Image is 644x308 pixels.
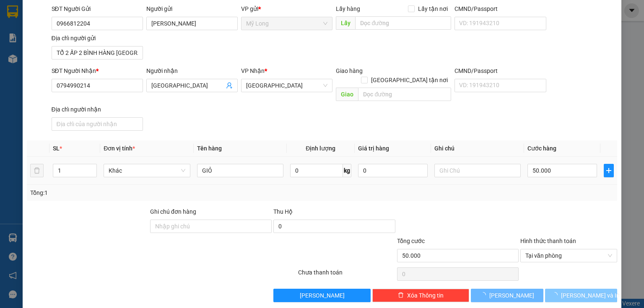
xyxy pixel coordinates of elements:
span: Tổng cước [397,238,425,244]
div: CMND/Passport [454,66,546,75]
span: Giao hàng [336,67,363,74]
div: Người gửi [146,4,238,13]
span: Xóa Thông tin [407,291,444,300]
div: 0908573868 [7,27,92,39]
div: SĐT Người Nhận [52,66,143,75]
input: Dọc đường [355,16,451,30]
div: SĐT Người Gửi [52,4,143,13]
div: 0909590828 [98,36,183,48]
div: Địa chỉ người gửi [52,34,143,43]
button: [PERSON_NAME] [471,289,543,302]
span: Sài Gòn [246,79,327,92]
span: Khác [109,164,185,177]
span: plus [604,167,613,174]
div: [PERSON_NAME] [98,26,183,36]
input: Dọc đường [358,88,451,101]
span: kg [343,164,351,177]
span: Mỹ Long [246,17,327,30]
span: Lấy [336,16,355,30]
div: [GEOGRAPHIC_DATA] [98,7,183,26]
span: Cước hàng [527,145,556,152]
span: SL [53,145,60,152]
span: Tên hàng [197,145,222,152]
span: user-add [226,82,233,89]
button: plus [604,164,614,177]
button: deleteXóa Thông tin [372,289,469,302]
div: TỔ 6 ẤP MỸ LONG 1 [GEOGRAPHIC_DATA] [7,39,92,59]
span: loading [480,292,489,298]
span: Giá trị hàng [358,145,389,152]
label: Hình thức thanh toán [520,238,576,244]
div: Mỹ Long [7,7,92,17]
span: delete [398,292,404,299]
input: Địa chỉ của người gửi [52,46,143,60]
input: Địa chỉ của người nhận [52,117,143,131]
span: Tại văn phòng [525,249,612,262]
div: [PERSON_NAME] [7,17,92,27]
div: VP gửi [241,4,332,13]
span: Thu Hộ [273,208,293,215]
input: Ghi chú đơn hàng [150,220,272,233]
span: Định lượng [306,145,335,152]
th: Ghi chú [431,140,524,157]
span: [GEOGRAPHIC_DATA] tận nơi [368,75,451,85]
span: loading [552,292,561,298]
input: VD: Bàn, Ghế [197,164,283,177]
div: Chưa thanh toán [297,268,396,282]
span: Đơn vị tính [104,145,135,152]
span: Nhận: [98,7,118,16]
span: [PERSON_NAME] [300,291,345,300]
div: Tổng: 1 [30,188,249,197]
div: CMND/Passport [454,4,546,13]
button: delete [30,164,44,177]
span: VP Nhận [241,67,265,74]
label: Ghi chú đơn hàng [150,208,196,215]
button: [PERSON_NAME] [273,289,370,302]
span: Gửi: [7,8,20,17]
span: Lấy tận nơi [415,4,451,13]
span: [PERSON_NAME] [489,291,534,300]
span: Giao [336,88,358,101]
div: Địa chỉ người nhận [52,105,143,114]
div: Người nhận [146,66,238,75]
input: 0 [358,164,428,177]
span: Lấy hàng [336,5,360,12]
input: Ghi Chú [434,164,521,177]
span: [PERSON_NAME] và In [561,291,620,300]
button: [PERSON_NAME] và In [545,289,618,302]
